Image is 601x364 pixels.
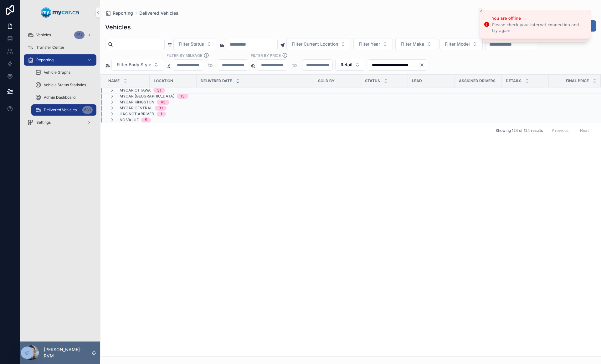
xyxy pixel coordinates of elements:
span: Delivered Date [201,78,232,83]
span: Filter Status [179,41,204,47]
button: Select Button [439,38,483,50]
p: [PERSON_NAME] - RVM [44,347,91,359]
span: MyCar [GEOGRAPHIC_DATA] [120,94,174,99]
span: Transfer Center [36,45,64,50]
div: You are offline [492,15,586,22]
span: Assigned Drivers [459,78,496,83]
a: Delivered Vehicles633 [31,104,96,116]
div: 43 [161,100,166,105]
a: Vehicles352 [24,29,96,41]
span: Filter Body Style [117,62,151,68]
a: Transfer Center [24,42,96,53]
span: MyCar Central [120,106,152,111]
div: 13 [181,94,185,99]
label: Filter By Mileage [167,52,202,58]
span: Filter Model [445,41,470,47]
span: Showing 124 of 124 results [496,128,543,133]
span: MyCar Ottawa [120,88,151,93]
span: Reporting [113,10,133,16]
span: Settings [36,120,51,125]
a: Vehicle Status Statistics [31,79,96,91]
span: Vehicles [36,32,51,37]
label: FILTER BY PRICE [251,52,281,58]
div: 31 [157,88,161,93]
span: Name [108,78,120,83]
span: Filter Year [359,41,380,47]
span: Vehicle Graphs [44,70,70,75]
button: Select Button [173,38,217,50]
a: Reporting [105,10,133,16]
span: Lead [412,78,422,83]
button: Select Button [335,59,365,71]
div: Please check your internet connection and try again [492,22,586,33]
div: 31 [159,106,163,111]
button: Close toast [478,8,484,14]
button: Select Button [353,38,393,50]
div: 1 [161,112,162,117]
div: 5 [145,117,147,122]
span: MyCar Kingston [120,100,154,105]
button: Clear [419,62,427,67]
span: No value [120,117,139,122]
span: FInal Price [566,78,589,83]
button: Select Button [286,38,351,50]
span: Location [154,78,173,83]
span: Retail [341,62,352,68]
button: Select Button [111,59,164,71]
div: 352 [74,31,85,39]
span: Admin Dashboard [44,95,75,100]
span: Vehicle Status Statistics [44,82,86,87]
p: to [208,61,213,69]
span: Reporting [36,57,54,62]
span: Sold By [318,78,335,83]
a: Reporting [24,54,96,66]
h1: Vehicles [105,23,131,32]
span: Status [365,78,380,83]
a: Admin Dashboard [31,92,96,103]
span: Has not Arrived [120,112,154,117]
a: Vehicle Graphs [31,67,96,78]
img: App logo [41,7,79,17]
a: Settings [24,117,96,128]
div: 633 [82,106,93,114]
span: Filter Current Location [292,41,338,47]
button: Select Button [395,38,437,50]
span: Delivered Vehicles [44,107,77,112]
p: to [292,61,297,69]
span: Details [506,78,521,83]
a: Delivered Vehicles [139,10,178,16]
div: scrollable content [20,25,100,136]
span: Filter Make [401,41,424,47]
